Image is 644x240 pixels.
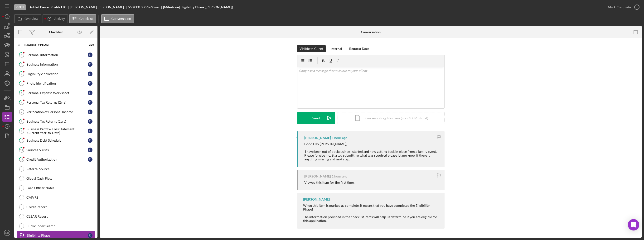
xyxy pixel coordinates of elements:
div: Internal [330,45,342,52]
div: Business Debt Schedule [26,139,88,142]
div: Referral Source [26,167,95,171]
div: Personal Tax Returns (2yrs) [26,101,88,104]
div: Checklist [49,30,63,34]
a: 12Credit AuthorizationTJ [17,155,95,164]
div: Request Docs [349,45,369,52]
div: T J [88,157,92,162]
button: Mark Complete [603,2,642,12]
div: T J [88,119,92,124]
div: T J [88,81,92,86]
a: 3Eligibility ApplicationTJ [17,69,95,79]
div: Open [14,4,26,10]
tspan: 9 [21,129,23,132]
button: Overview [14,14,41,23]
div: CAIVRS [26,196,95,199]
button: Send [297,112,335,124]
div: 8.75 % [141,5,150,9]
a: Loan Officer Notes [17,183,95,193]
label: Activity [54,17,65,21]
div: When this item is marked as complete, it means that you have completed the Eligibility Phase! The... [303,204,440,223]
div: Business Profit & Loss Statement (Current Year-to-Date) [26,127,88,135]
div: T J [88,138,92,143]
div: Eligibility Phase [26,234,88,237]
div: [PERSON_NAME] [304,136,331,140]
div: Send [312,112,320,124]
div: T J [88,129,92,133]
div: Personal Expense Worksheet [26,91,88,95]
a: 5Personal Expense WorksheetTJ [17,88,95,98]
button: Visible to Client [297,45,326,52]
div: T J [88,110,92,114]
div: T J [88,53,92,57]
div: 60 mo [150,5,159,9]
a: 9Business Profit & Loss Statement (Current Year-to-Date)TJ [17,126,95,136]
label: Checklist [79,17,93,21]
a: CAIVRS [17,193,95,202]
a: 7Verification of Personal IncomeTJ [17,107,95,117]
a: Credit Report [17,202,95,212]
div: [PERSON_NAME] [303,197,330,201]
a: 1Personal InformationTJ [17,50,95,60]
tspan: 12 [20,158,23,161]
b: Added Dealer Profits LLC [29,5,66,9]
tspan: 2 [21,63,22,66]
div: T J [88,91,92,95]
tspan: 10 [20,139,23,142]
div: 0 / 20 [85,43,94,46]
span: $50,000 [128,5,140,9]
button: Conversation [101,14,134,23]
div: Verification of Personal Income [26,110,88,114]
button: Request Docs [347,45,372,52]
div: Viewed this item for the first time. [304,181,354,184]
a: 6Personal Tax Returns (2yrs)TJ [17,98,95,107]
tspan: 7 [21,110,22,113]
div: Photo Identification [26,82,88,85]
div: Global Cash Flow [26,177,95,180]
label: Overview [24,17,38,21]
div: T J [88,100,92,105]
tspan: 8 [21,120,22,123]
div: Sources & Uses [26,148,88,152]
div: Open Intercom Messenger [628,219,639,230]
a: Public Index Search [17,221,95,231]
div: Eligibility Application [26,72,88,76]
div: [Milestone] Eligibility Phase ([PERSON_NAME]) [163,5,233,9]
div: Mark Complete [608,2,631,12]
a: 10Business Debt ScheduleTJ [17,136,95,145]
button: Internal [328,45,344,52]
a: Global Cash Flow [17,174,95,183]
a: CLEAR Report [17,212,95,221]
div: Eligibility Phase [24,43,82,46]
tspan: 6 [21,101,23,104]
div: CLEAR Report [26,215,95,218]
div: Business Information [26,62,88,66]
time: 2025-10-06 13:21 [332,174,347,178]
div: T J [88,72,92,76]
div: [PERSON_NAME] [304,174,331,178]
div: Credit Report [26,205,95,209]
tspan: 11 [20,148,23,151]
button: Activity [43,14,68,23]
div: Loan Officer Notes [26,186,95,190]
div: T J [88,62,92,67]
div: Public Index Search [26,224,95,228]
a: 2Business InformationTJ [17,60,95,69]
div: Good Day [PERSON_NAME], I have been out of pocket since i started and now getting back in place f... [304,142,440,161]
a: Referral Source [17,164,95,174]
text: MR [5,232,9,234]
div: Visible to Client [300,45,323,52]
button: Checklist [69,14,96,23]
a: 8Business Tax Returns (2yrs)TJ [17,117,95,126]
tspan: 3 [21,72,22,75]
div: Credit Authorization [26,158,88,161]
tspan: 4 [21,82,23,85]
div: Conversation [361,30,381,34]
a: 4Photo IdentificationTJ [17,79,95,88]
tspan: 5 [21,91,22,94]
button: MR [2,228,12,238]
div: T J [88,233,92,238]
div: Business Tax Returns (2yrs) [26,120,88,123]
label: Conversation [111,17,131,21]
time: 2025-10-06 13:26 [332,136,347,140]
div: T J [88,148,92,152]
